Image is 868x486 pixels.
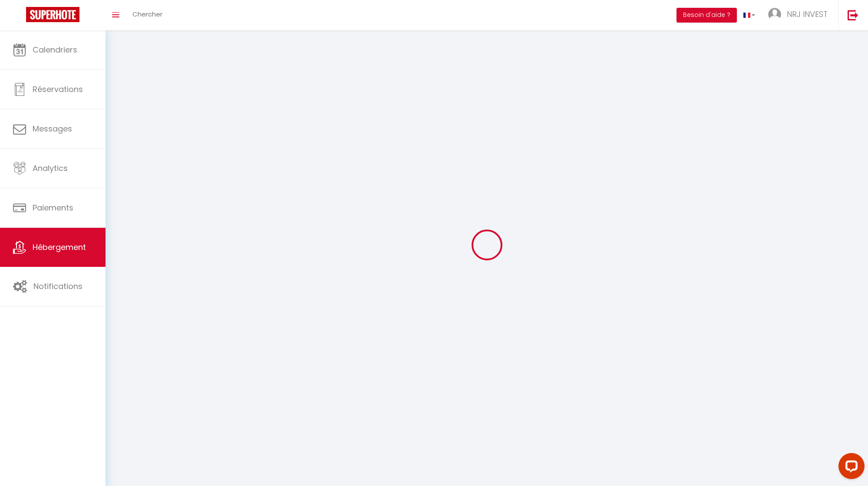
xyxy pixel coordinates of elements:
[132,10,162,19] span: Chercher
[832,450,868,486] iframe: LiveChat chat widget
[787,9,828,20] span: NRJ INVEST
[33,44,77,55] span: Calendriers
[33,163,68,174] span: Analytics
[26,7,79,22] img: Super Booking
[677,8,737,23] button: Besoin d'aide ?
[33,242,86,253] span: Hébergement
[768,8,781,21] img: ...
[33,281,83,292] span: Notifications
[33,123,72,134] span: Messages
[33,84,83,95] span: Réservations
[848,10,858,20] img: logout
[33,202,73,213] span: Paiements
